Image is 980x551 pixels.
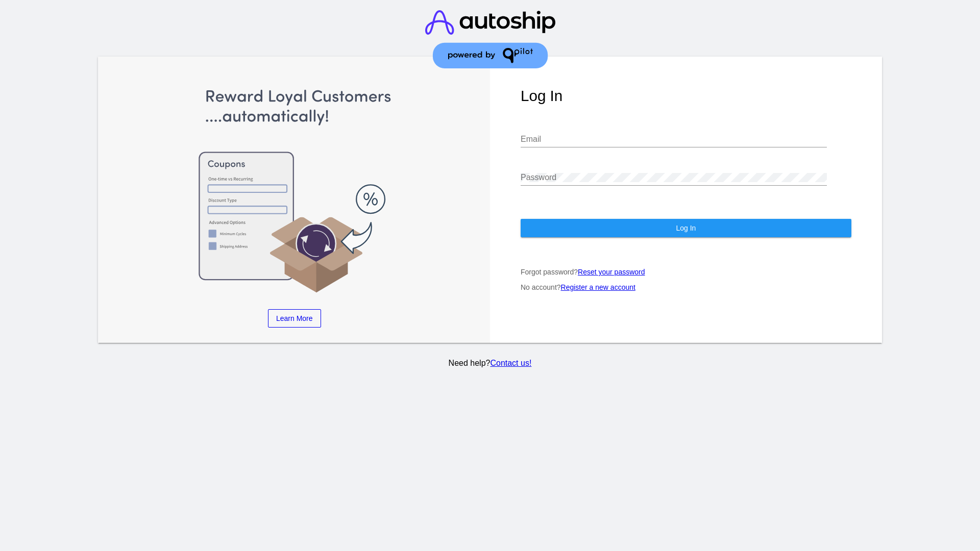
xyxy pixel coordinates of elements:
[521,87,851,105] h1: Log In
[521,283,851,291] p: No account?
[268,309,321,328] a: Learn More
[676,224,696,232] span: Log In
[129,87,460,294] img: Apply Coupons Automatically to Scheduled Orders with QPilot
[521,219,851,237] button: Log In
[521,135,827,144] input: Email
[561,283,635,291] a: Register a new account
[521,268,851,276] p: Forgot password?
[276,314,313,322] span: Learn More
[490,359,531,367] a: Contact us!
[578,268,645,276] a: Reset your password
[96,359,884,368] p: Need help?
